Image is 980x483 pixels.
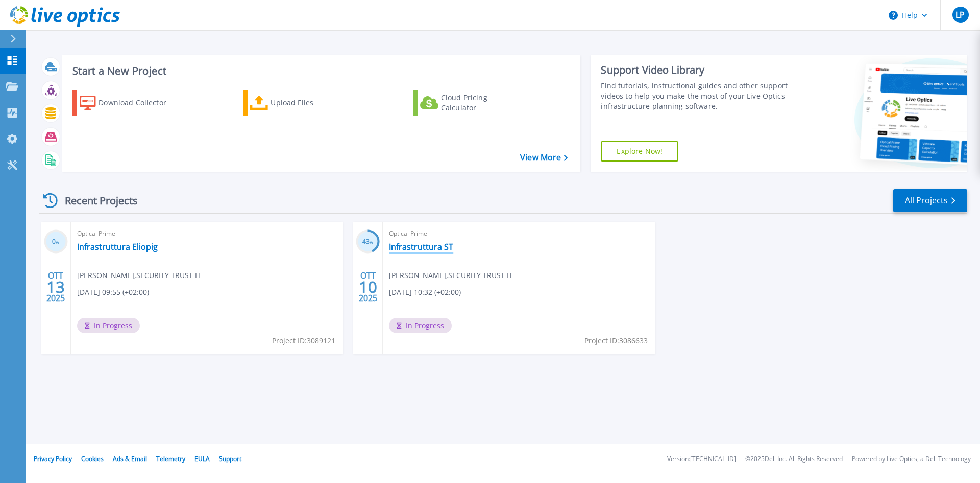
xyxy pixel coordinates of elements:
h3: 43 [356,236,380,248]
div: Find tutorials, instructional guides and other support videos to help you make the most of your L... [601,81,793,111]
span: % [370,239,373,245]
span: In Progress [389,318,452,333]
span: Optical Prime [77,228,337,239]
a: Download Collector [72,90,186,116]
h3: Start a New Project [72,65,568,77]
span: [DATE] 09:55 (+02:00) [77,287,149,298]
div: Download Collector [99,93,180,113]
div: Support Video Library [601,63,793,77]
span: In Progress [77,318,140,333]
a: Privacy Policy [34,454,72,463]
a: EULA [194,454,210,463]
a: Telemetry [156,454,185,463]
li: © 2025 Dell Inc. All Rights Reserved [745,456,843,463]
span: Optical Prime [389,228,649,239]
h3: 0 [44,236,68,248]
div: Recent Projects [39,188,152,213]
span: 13 [46,283,65,291]
span: Project ID: 3089121 [272,335,335,347]
div: OTT 2025 [46,268,65,306]
div: OTT 2025 [358,268,378,306]
a: Ads & Email [113,454,147,463]
span: % [56,239,59,245]
div: Cloud Pricing Calculator [441,93,523,113]
div: Upload Files [271,93,352,113]
span: LP [955,11,965,19]
a: All Projects [893,189,967,212]
span: 10 [359,283,377,291]
a: Cookies [81,454,104,463]
span: [PERSON_NAME] , SECURITY TRUST IT [77,270,201,281]
a: View More [520,153,568,163]
a: Cloud Pricing Calculator [413,90,527,116]
li: Version: [TECHNICAL_ID] [667,456,736,463]
span: Project ID: 3086633 [584,335,648,347]
a: Infrastruttura ST [389,242,453,252]
a: Explore Now! [601,141,678,162]
span: [DATE] 10:32 (+02:00) [389,287,461,298]
a: Infrastruttura Eliopig [77,242,158,252]
a: Upload Files [243,90,357,116]
a: Support [219,454,241,463]
li: Powered by Live Optics, a Dell Technology [852,456,971,463]
span: [PERSON_NAME] , SECURITY TRUST IT [389,270,513,281]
